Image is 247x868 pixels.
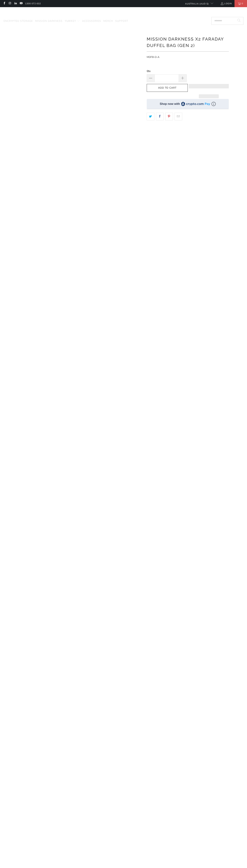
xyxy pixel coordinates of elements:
[35,19,62,23] span: Mission Darkness
[105,9,142,16] img: Trust Panda Australia
[8,2,11,5] a: Trust Panda Australia on Instagram
[220,2,232,6] a: Login
[211,17,243,25] input: Search...
[4,19,33,23] span: Encrypted Storage
[35,17,62,25] a: Mission Darkness
[25,2,41,6] a: 1300 072 632
[147,69,187,73] label: Qty
[4,17,33,25] a: Encrypted Storage
[147,55,159,59] span: MDFB-D-A
[82,19,101,23] span: Accessories
[150,86,184,89] span: Add to Cart
[175,113,182,120] a: Email this to a friend
[82,17,101,25] a: Accessories
[19,2,22,5] a: Trust Panda Australia on YouTube
[160,102,180,106] div: Shop now with
[65,17,80,25] summary: YubiKey
[14,2,17,5] a: Trust Panda Australia on LinkedIn
[165,113,173,120] a: Share this on Pinterest
[147,84,188,92] button: Add to Cart
[156,113,164,120] a: Share this on Facebook
[235,17,243,25] button: Search
[103,17,113,25] a: Merch
[65,19,76,23] span: YubiKey
[4,17,128,25] nav: Translation missing: en.navigation.header.main_nav
[103,19,113,23] span: Merch
[147,113,154,120] a: Share this on Twitter
[3,2,6,5] a: Trust Panda Australia on Facebook
[115,17,128,25] a: Support
[115,19,128,23] span: Support
[147,35,229,49] h1: Mission Darkness X2 Faraday Duffel Bag (Gen 2)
